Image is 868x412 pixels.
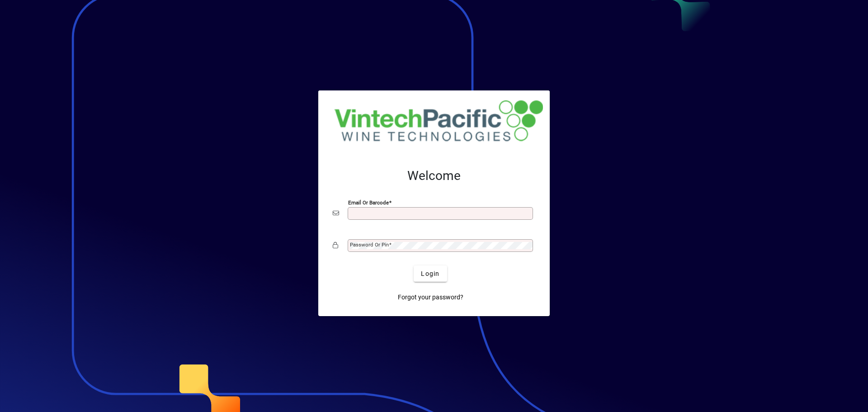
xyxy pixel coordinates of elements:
span: Login [421,269,439,279]
mat-label: Email or Barcode [348,199,389,206]
button: Login [414,265,447,282]
span: Forgot your password? [398,293,463,302]
mat-label: Password or Pin [350,242,389,248]
h2: Welcome [333,168,535,184]
a: Forgot your password? [394,289,467,305]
